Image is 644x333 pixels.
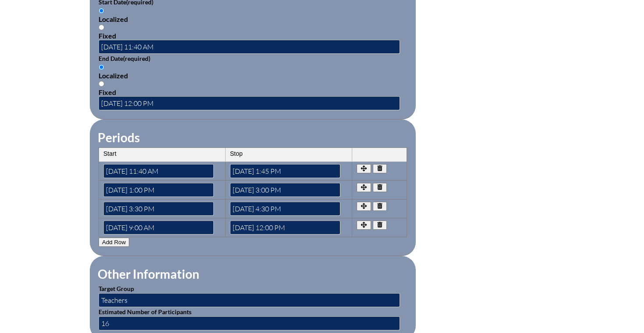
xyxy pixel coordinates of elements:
[99,81,104,87] input: Fixed
[376,222,384,228] span: remove row
[99,8,104,14] input: Localized
[99,55,150,62] label: End Date
[99,25,104,30] input: Fixed
[99,88,407,96] div: Fixed
[99,148,226,162] th: Start
[99,71,407,80] div: Localized
[99,285,134,292] label: Target Group
[97,130,141,145] legend: Periods
[99,15,407,23] div: Localized
[123,55,150,62] span: (required)
[376,165,384,172] span: remove row
[226,148,352,162] th: Stop
[99,64,104,70] input: Localized
[376,184,384,191] span: remove row
[97,266,200,281] legend: Other Information
[376,203,384,210] span: remove row
[99,32,407,40] div: Fixed
[99,308,191,315] label: Estimated Number of Participants
[99,238,129,247] button: Add Row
